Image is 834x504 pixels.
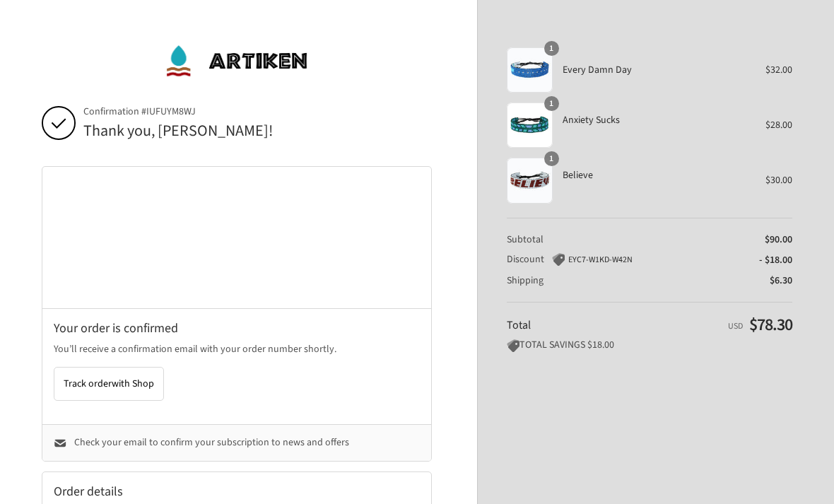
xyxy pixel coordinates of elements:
span: Total [507,317,531,333]
span: $18.00 [587,338,614,352]
span: Believe [563,169,746,182]
img: ArtiKen [165,40,310,82]
img: Handmade Beaded ArtiKen Every Damn Day Blue and White Bracelet [507,47,552,93]
div: Google map displaying pin point of shipping address: Commerce Charter Township, Michigan [42,167,431,308]
h2: Your order is confirmed [54,320,420,336]
h2: Order details [54,484,237,500]
span: Every Damn Day [563,64,746,76]
span: 1 [544,41,559,56]
span: $28.00 [765,118,792,132]
span: Anxiety Sucks [563,114,746,127]
span: $90.00 [765,233,792,247]
span: Confirmation #IUFUYM8WJ [83,105,433,118]
th: Subtotal [507,233,681,246]
span: Check your email to confirm your subscription to news and offers [74,435,349,450]
span: Shipping [507,274,544,288]
span: $6.30 [770,274,792,288]
span: $32.00 [765,63,792,77]
span: with Shop [112,377,154,391]
h2: Thank you, [PERSON_NAME]! [83,121,433,141]
span: - $18.00 [759,253,792,267]
button: Track orderwith Shop [54,367,164,401]
img: Anxiety Sucks [507,102,552,148]
span: USD [728,320,743,332]
span: 1 [544,96,559,111]
span: Discount [507,252,544,266]
img: Handmade Beaded ArtiKen Believe Maroon and White Bracelet [507,158,552,203]
iframe: Google map displaying pin point of shipping address: Commerce Charter Township, Michigan [42,167,432,308]
span: Track order [64,377,154,391]
span: $78.30 [749,312,792,337]
span: EYC7-W1KD-W42N [568,254,633,266]
p: You’ll receive a confirmation email with your order number shortly. [54,342,420,357]
span: 1 [544,151,559,166]
span: $30.00 [765,173,792,187]
span: TOTAL SAVINGS [507,338,585,352]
